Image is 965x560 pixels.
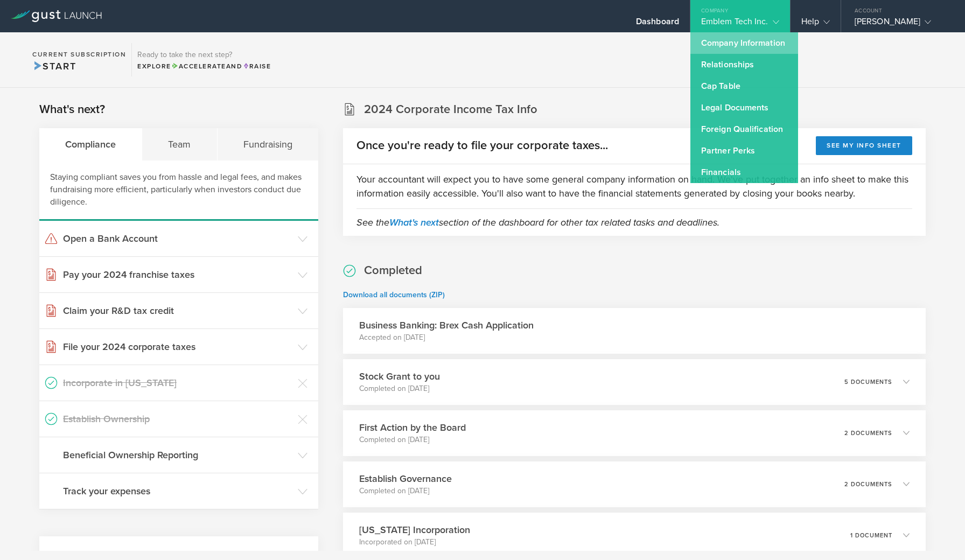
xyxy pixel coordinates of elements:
[844,481,892,487] p: 2 documents
[359,472,452,486] h3: Establish Governance
[389,216,439,228] a: What's next
[855,16,946,32] div: [PERSON_NAME]
[359,332,534,343] p: Accepted on [DATE]
[32,60,76,72] span: Start
[911,508,965,560] iframe: Chat Widget
[131,43,276,76] div: Ready to take the next step?ExploreAccelerateandRaise
[636,16,679,32] div: Dashboard
[359,421,466,435] h3: First Action by the Board
[359,523,470,537] h3: [US_STATE] Incorporation
[359,369,440,383] h3: Stock Grant to you
[343,290,445,299] a: Download all documents (ZIP)
[63,340,292,354] h3: File your 2024 corporate taxes
[63,484,292,498] h3: Track your expenses
[356,138,608,153] h2: Once you're ready to file your corporate taxes...
[844,379,892,385] p: 5 documents
[63,448,292,462] h3: Beneficial Ownership Reporting
[218,128,318,160] div: Fundraising
[364,263,422,278] h2: Completed
[63,268,292,282] h3: Pay your 2024 franchise taxes
[816,136,912,155] button: See my info sheet
[359,318,534,332] h3: Business Banking: Brex Cash Application
[171,62,226,70] span: Accelerate
[801,16,830,32] div: Help
[39,160,318,221] div: Staying compliant saves you from hassle and legal fees, and makes fundraising more efficient, par...
[359,537,470,548] p: Incorporated on [DATE]
[242,62,271,70] span: Raise
[701,16,779,32] div: Emblem Tech Inc.
[359,383,440,394] p: Completed on [DATE]
[844,430,892,436] p: 2 documents
[63,376,292,390] h3: Incorporate in [US_STATE]
[142,128,217,160] div: Team
[356,172,912,200] p: Your accountant will expect you to have some general company information on hand. We've put toget...
[63,304,292,318] h3: Claim your R&D tax credit
[63,232,292,246] h3: Open a Bank Account
[356,216,719,228] em: See the section of the dashboard for other tax related tasks and deadlines.
[137,61,271,71] div: Explore
[359,435,466,445] p: Completed on [DATE]
[364,102,537,117] h2: 2024 Corporate Income Tax Info
[137,51,271,59] h3: Ready to take the next step?
[850,533,892,538] p: 1 document
[63,412,292,426] h3: Establish Ownership
[359,486,452,496] p: Completed on [DATE]
[39,102,105,117] h2: What's next?
[39,128,142,160] div: Compliance
[171,62,243,70] span: and
[32,51,126,58] h2: Current Subscription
